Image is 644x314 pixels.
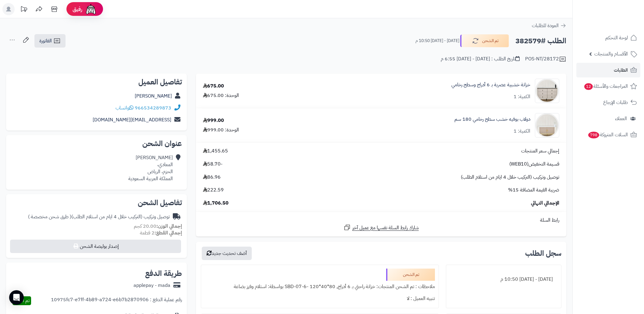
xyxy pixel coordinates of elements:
[155,229,182,237] strong: إجمالي القطع:
[203,127,239,134] div: الوحدة: 999.00
[535,79,559,103] img: 1758199466-1-90x90.jpg
[11,199,182,206] h2: تفاصيل الشحن
[134,223,182,230] small: 20.00 كجم
[415,38,459,44] small: [DATE] - [DATE] 10:50 م
[93,116,171,123] a: [EMAIL_ADDRESS][DOMAIN_NAME]
[603,17,638,30] img: logo-2.png
[514,93,530,100] div: الكمية: 1
[135,104,171,112] a: 966534289873
[140,229,182,237] small: 2 قطعة
[441,55,520,62] div: تاريخ الطلب : [DATE] - [DATE] 6:55 م
[584,83,593,90] span: 12
[594,50,628,58] span: الأقسام والمنتجات
[576,79,640,94] a: المراجعات والأسئلة12
[28,213,170,220] div: توصيل وتركيب (التركيب خلال 4 ايام من استلام الطلب)
[450,273,557,285] div: [DATE] - [DATE] 10:50 م
[198,217,564,224] div: رابط السلة
[343,224,419,231] a: شارك رابط السلة نفسها مع عميل آخر
[461,174,559,181] span: توصيل وتركيب (التركيب خلال 4 ايام من استلام الطلب)
[203,92,239,99] div: الوحدة: 675.00
[10,240,181,253] button: إصدار بوليصة الشحن
[509,161,559,168] span: قسيمة التخفيض(WEB10)
[454,116,530,123] a: دولاب بوفيه خشب سطح رخامي 180 سم
[352,224,419,231] span: شارك رابط السلة نفسها مع عميل آخر
[133,282,170,289] div: applepay - mada
[128,154,173,182] div: [PERSON_NAME] المعادي، الحزم، الرياض المملكة العربية السعودية
[584,82,628,91] span: المراجعات والأسئلة
[576,111,640,126] a: العملاء
[514,128,530,135] div: الكمية: 1
[28,213,71,220] span: ( طرق شحن مخصصة )
[576,63,640,77] a: الطلبات
[16,3,31,17] a: تحديثات المنصة
[205,281,435,293] div: ملاحظات : تم الشحن المنتجات: خزانة راحتي بـ 6 أدراج, 80*40*120 -SBD-07-6 بواسطة: استلام وفرز بضاعة
[525,55,566,63] div: POS-NT/28172
[588,132,599,138] span: 798
[34,34,66,48] a: الفاتورة
[531,200,559,207] span: الإجمالي النهائي
[525,250,561,257] h3: سجل الطلب
[39,37,52,45] span: الفاتورة
[203,148,228,155] span: 1,455.65
[203,200,229,207] span: 1,706.50
[521,148,559,155] span: إجمالي سعر المنتجات
[535,113,559,137] img: 1758370670-1-90x90.jpg
[145,270,182,277] h2: طريقة الدفع
[451,81,530,88] a: خزانة خشبية عصرية بـ 6 أدراج وسطح رخامي
[116,104,133,112] a: واتساب
[203,187,224,194] span: 222.59
[203,117,224,124] div: 999.00
[9,290,24,305] div: Open Intercom Messenger
[156,223,182,230] strong: إجمالي الوزن:
[508,187,559,194] span: ضريبة القيمة المضافة 15%
[51,296,182,305] div: رقم عملية الدفع : 10975fc7-e7ff-4b89-a724-e6b7b2870906
[532,22,559,29] span: العودة للطلبات
[460,34,509,47] button: تم الشحن
[576,30,640,45] a: لوحة التحكم
[576,95,640,110] a: طلبات الإرجاع
[386,269,435,281] div: تم الشحن
[576,127,640,142] a: السلات المتروكة798
[135,92,172,100] a: [PERSON_NAME]
[515,35,566,47] h2: الطلب #382579
[605,34,628,42] span: لوحة التحكم
[11,140,182,147] h2: عنوان الشحن
[11,78,182,86] h2: تفاصيل العميل
[614,66,628,74] span: الطلبات
[85,3,97,15] img: ai-face.png
[532,22,566,29] a: العودة للطلبات
[205,293,435,305] div: تنبيه العميل : لا
[203,174,221,181] span: 86.96
[603,98,628,107] span: طلبات الإرجاع
[203,83,224,90] div: 675.00
[588,130,628,139] span: السلات المتروكة
[615,114,627,123] span: العملاء
[73,5,82,13] span: رفيق
[203,161,222,168] span: -58.70
[202,247,252,260] button: أضف تحديث جديد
